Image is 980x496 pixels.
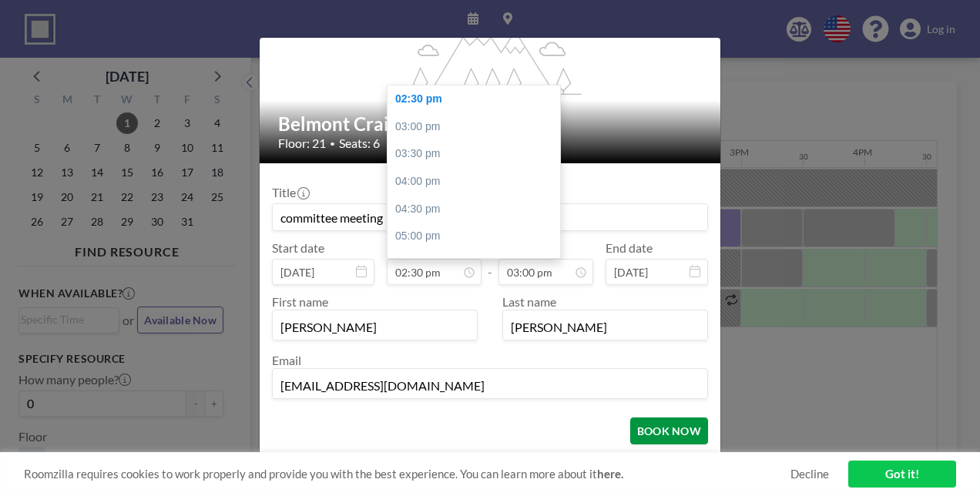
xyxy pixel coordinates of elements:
g: flex-grow: 1.2; [400,2,582,94]
div: 03:30 pm [388,140,568,168]
span: Roomzilla requires cookies to work properly and provide you with the best experience. You can lea... [24,467,790,481]
label: End date [606,240,653,256]
label: First name [272,294,328,309]
label: Email [272,353,301,367]
span: - [488,246,492,280]
div: 04:00 pm [388,168,568,196]
label: Title [272,185,308,200]
input: First name [273,313,477,340]
h2: Belmont Craigin [278,112,703,136]
button: BOOK NOW [630,417,708,444]
a: Decline [790,467,829,481]
div: 03:00 pm [388,113,568,141]
div: 02:30 pm [388,85,568,113]
a: here. [597,467,623,481]
span: • [330,138,335,149]
label: Last name [502,294,556,309]
div: 05:30 pm [388,250,568,278]
label: Start date [272,240,324,256]
a: Got it! [848,461,956,488]
div: 04:30 pm [388,196,568,223]
span: Floor: 21 [278,136,326,151]
div: 05:00 pm [388,223,568,250]
input: Email [273,372,707,398]
input: Guest reservation [273,204,707,230]
span: Seats: 6 [339,136,380,151]
input: Last name [503,313,707,340]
